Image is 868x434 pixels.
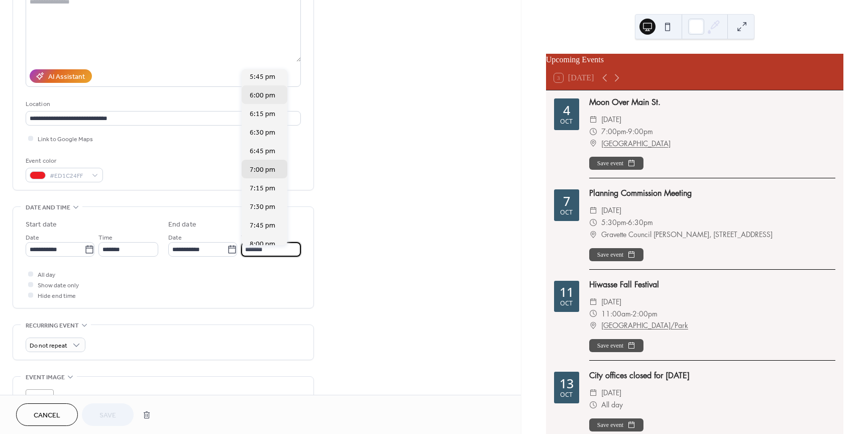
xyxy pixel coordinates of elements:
[26,99,299,110] div: Location
[601,216,626,229] span: 5:30pm
[30,69,92,83] button: AI Assistant
[589,126,597,138] div: ​
[601,296,621,308] span: [DATE]
[626,216,628,229] span: -
[546,54,843,66] div: Upcoming Events
[589,187,835,199] div: Planning Commission Meeting
[560,286,574,298] div: 11
[589,370,835,382] div: City offices closed for [DATE]
[560,119,573,125] div: Oct
[16,403,78,426] button: Cancel
[250,165,275,175] span: 7:00 pm
[560,377,574,390] div: 13
[589,114,597,126] div: ​
[50,171,87,181] span: #ED1C24FF
[601,126,626,138] span: 7:00pm
[250,239,275,250] span: 8:00 pm
[30,340,67,352] span: Do not repeat
[250,146,275,157] span: 6:45 pm
[168,233,182,243] span: Date
[250,202,275,212] span: 7:30 pm
[628,216,653,229] span: 6:30pm
[589,157,643,170] button: Save event
[601,114,621,126] span: [DATE]
[601,138,671,150] a: [GEOGRAPHIC_DATA]
[26,389,54,417] div: ;
[98,233,113,243] span: Time
[601,387,621,399] span: [DATE]
[601,204,621,216] span: [DATE]
[589,308,597,320] div: ​
[626,126,628,138] span: -
[250,72,275,82] span: 5:45 pm
[589,296,597,308] div: ​
[241,233,255,243] span: Time
[589,248,643,261] button: Save event
[26,320,79,331] span: Recurring event
[589,216,597,229] div: ​
[26,233,39,243] span: Date
[601,308,631,320] span: 11:00am
[560,209,573,216] div: Oct
[589,339,643,352] button: Save event
[560,300,573,307] div: Oct
[601,229,773,241] span: Gravette Council [PERSON_NAME], [STREET_ADDRESS]
[250,221,275,231] span: 7:45 pm
[38,291,76,301] span: Hide end time
[589,387,597,399] div: ​
[38,134,93,145] span: Link to Google Maps
[250,109,275,120] span: 6:15 pm
[632,308,658,320] span: 2:00pm
[26,220,57,230] div: Start date
[26,202,70,213] span: Date and time
[250,128,275,138] span: 6:30 pm
[38,270,55,280] span: All day
[38,280,79,291] span: Show date only
[589,319,597,332] div: ​
[250,183,275,194] span: 7:15 pm
[563,104,570,117] div: 4
[250,90,275,101] span: 6:00 pm
[628,126,653,138] span: 9:00pm
[589,418,643,431] button: Save event
[563,195,570,207] div: 7
[26,372,65,383] span: Event image
[589,399,597,411] div: ​
[560,392,573,398] div: Oct
[168,220,196,230] div: End date
[631,308,632,320] span: -
[589,96,835,108] div: Moon Over Main St.
[601,399,623,411] span: All day
[34,410,60,421] span: Cancel
[589,279,835,291] div: Hiwasse Fall Festival
[589,229,597,241] div: ​
[601,319,688,332] a: [GEOGRAPHIC_DATA]/Park
[26,156,101,166] div: Event color
[48,72,85,82] div: AI Assistant
[589,204,597,216] div: ​
[589,138,597,150] div: ​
